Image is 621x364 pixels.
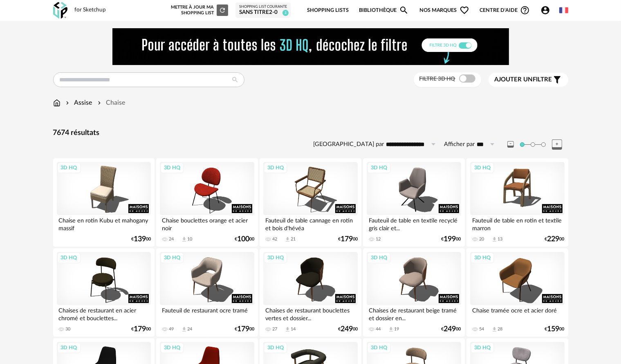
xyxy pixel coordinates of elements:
[363,248,464,337] a: 3D HQ Chaises de restaurant beige tramé et dossier en... 44 Download icon 19 €24900
[520,5,530,15] span: Help Circle Outline icon
[399,5,409,15] span: Magnify icon
[260,248,361,337] a: 3D HQ Chaises de restaurant bouclettes vertes et dossier... 27 Download icon 14 €24900
[134,236,146,242] span: 139
[359,1,409,20] a: BibliothèqueMagnify icon
[495,76,533,83] span: Ajouter un
[470,215,564,231] div: Fauteuil de table en rotin et textile marron
[341,236,353,242] span: 179
[376,236,381,242] div: 12
[394,326,399,332] div: 19
[291,236,296,242] div: 21
[367,305,461,321] div: Chaises de restaurant beige tramé et dossier en...
[442,236,461,242] div: € 00
[388,326,394,333] span: Download icon
[367,342,391,353] div: 3D HQ
[131,236,151,242] div: € 00
[282,10,289,16] span: 3
[471,162,494,173] div: 3D HQ
[338,236,358,242] div: € 00
[169,326,174,332] div: 49
[479,236,484,242] div: 20
[498,236,502,242] div: 13
[235,236,254,242] div: € 00
[547,326,560,332] span: 159
[237,326,249,332] span: 179
[239,4,287,9] div: Shopping List courante
[53,98,61,108] img: svg+xml;base64,PHN2ZyB3aWR0aD0iMTYiIGhlaWdodD0iMTciIHZpZXdCb3g9IjAgMCAxNiAxNyIgZmlsbD0ibm9uZSIgeG...
[134,326,146,332] span: 179
[239,9,287,16] div: Sans titre2-0
[169,236,174,242] div: 24
[367,252,391,263] div: 3D HQ
[552,75,562,85] span: Filter icon
[237,236,249,242] span: 100
[495,76,552,84] span: filtre
[260,158,361,247] a: 3D HQ Fauteuil de table cannage en rotin et bois d'hévéa 42 Download icon 21 €17900
[64,98,92,108] div: Assise
[367,162,391,173] div: 3D HQ
[235,326,254,332] div: € 00
[187,236,192,242] div: 10
[131,326,151,332] div: € 00
[264,252,287,263] div: 3D HQ
[285,236,291,243] span: Download icon
[64,98,71,108] img: svg+xml;base64,PHN2ZyB3aWR0aD0iMTYiIGhlaWdodD0iMTYiIHZpZXdCb3g9IjAgMCAxNiAxNiIgZmlsbD0ibm9uZSIgeG...
[181,326,187,333] span: Download icon
[160,305,254,321] div: Fauteuil de restaurant ocre tramé
[264,162,287,173] div: 3D HQ
[57,162,81,173] div: 3D HQ
[559,6,568,15] img: fr
[471,342,494,353] div: 3D HQ
[263,305,357,321] div: Chaises de restaurant bouclettes vertes et dossier...
[53,158,155,247] a: 3D HQ Chaise en rotin Kubu et mahogany massif €13900
[419,76,455,82] span: Filtre 3D HQ
[160,162,184,173] div: 3D HQ
[169,4,228,16] div: Mettre à jour ma Shopping List
[442,326,461,332] div: € 00
[264,342,287,353] div: 3D HQ
[471,252,494,263] div: 3D HQ
[53,248,155,337] a: 3D HQ Chaises de restaurant en acier chromé et bouclettes... 30 €17900
[545,236,565,242] div: € 00
[419,1,469,20] span: Nos marques
[160,252,184,263] div: 3D HQ
[272,236,277,242] div: 42
[160,342,184,353] div: 3D HQ
[57,215,151,231] div: Chaise en rotin Kubu et mahogany massif
[470,305,564,321] div: Chaise tramée ocre et acier doré
[112,28,509,65] img: FILTRE%20HQ%20NEW_V1%20(4).gif
[57,342,81,353] div: 3D HQ
[53,2,67,19] img: OXP
[489,73,568,87] button: Ajouter unfiltre Filter icon
[53,128,568,138] div: 7674 résultats
[444,236,456,242] span: 199
[181,236,187,243] span: Download icon
[466,248,568,337] a: 3D HQ Chaise tramée ocre et acier doré 54 Download icon 28 €15900
[75,7,106,14] div: for Sketchup
[367,215,461,231] div: Fauteuil de table en textile recyclé gris clair et...
[156,158,258,247] a: 3D HQ Chaise bouclettes orange et acier noir 24 Download icon 10 €10000
[272,326,277,332] div: 27
[540,5,554,15] span: Account Circle icon
[263,215,357,231] div: Fauteuil de table cannage en rotin et bois d'hévéa
[156,248,258,337] a: 3D HQ Fauteuil de restaurant ocre tramé 49 Download icon 24 €17900
[480,5,530,15] span: Centre d'aideHelp Circle Outline icon
[466,158,568,247] a: 3D HQ Fauteuil de table en rotin et textile marron 20 Download icon 13 €22900
[57,305,151,321] div: Chaises de restaurant en acier chromé et bouclettes...
[479,326,484,332] div: 54
[239,4,287,16] a: Shopping List courante Sans titre2-0 3
[498,326,502,332] div: 28
[491,326,498,333] span: Download icon
[285,326,291,333] span: Download icon
[66,326,71,332] div: 30
[307,1,349,20] a: Shopping Lists
[547,236,560,242] span: 229
[491,236,498,243] span: Download icon
[444,141,475,148] label: Afficher par
[460,5,469,15] span: Heart Outline icon
[376,326,381,332] div: 44
[314,141,384,148] label: [GEOGRAPHIC_DATA] par
[219,8,226,12] span: Refresh icon
[444,326,456,332] span: 249
[341,326,353,332] span: 249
